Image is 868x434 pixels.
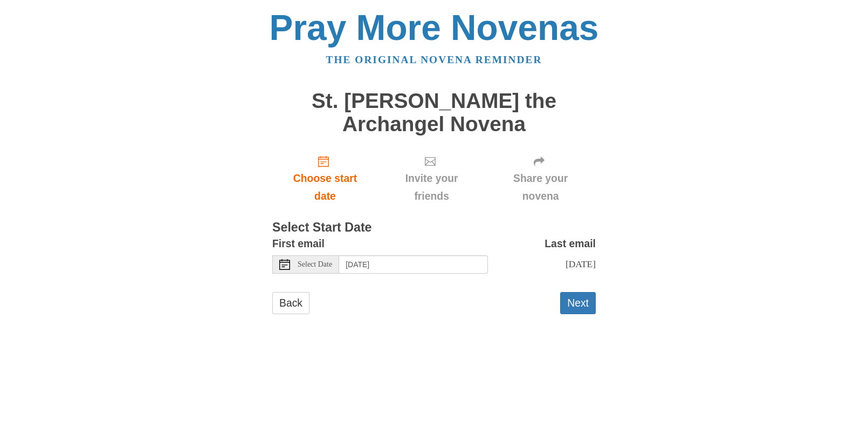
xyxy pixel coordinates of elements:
label: First email [272,235,325,253]
span: Invite your friends [389,169,474,205]
label: Last email [545,235,596,253]
h1: St. [PERSON_NAME] the Archangel Novena [272,90,596,135]
button: Next [560,292,596,314]
span: Select Date [298,261,332,268]
span: Share your novena [496,169,585,205]
a: Pray More Novenas [270,8,599,48]
div: Click "Next" to confirm your start date first. [378,146,485,211]
span: [DATE] [566,259,596,269]
a: Choose start date [272,146,378,211]
h3: Select Start Date [272,221,596,235]
a: Back [272,292,309,314]
a: The original novena reminder [326,54,542,65]
span: Choose start date [283,169,367,205]
div: Click "Next" to confirm your start date first. [485,146,596,211]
